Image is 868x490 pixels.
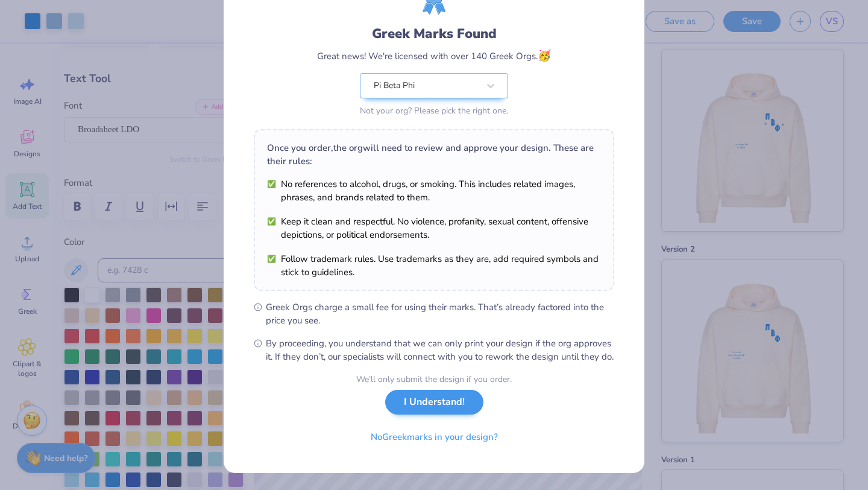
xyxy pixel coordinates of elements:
[372,24,497,43] div: Greek Marks Found
[266,337,614,363] span: By proceeding, you understand that we can only print your design if the org approves it. If they ...
[360,425,508,450] button: NoGreekmarks in your design?
[267,141,601,168] div: Once you order, the org will need to review and approve your design. These are their rules:
[356,373,512,386] div: We’ll only submit the design if you order.
[317,48,551,64] div: Great news! We're licensed with over 140 Greek Orgs.
[267,252,601,279] li: Follow trademark rules. Use trademarks as they are, add required symbols and stick to guidelines.
[360,104,508,117] div: Not your org? Please pick the right one.
[385,390,483,415] button: I Understand!
[267,215,601,241] li: Keep it clean and respectful. No violence, profanity, sexual content, offensive depictions, or po...
[538,48,551,63] span: 🥳
[266,301,614,327] span: Greek Orgs charge a small fee for using their marks. That’s already factored into the price you see.
[267,177,601,204] li: No references to alcohol, drugs, or smoking. This includes related images, phrases, and brands re...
